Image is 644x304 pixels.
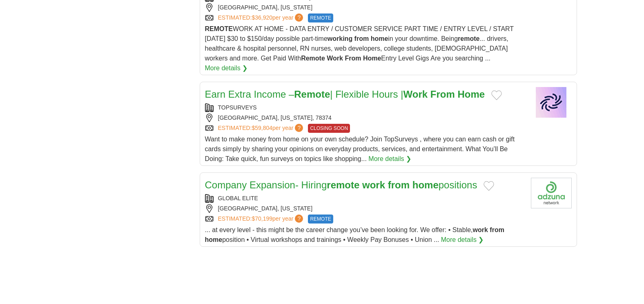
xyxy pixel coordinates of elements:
[457,89,485,100] strong: Home
[308,124,350,133] span: CLOSING SOON
[328,35,352,42] strong: working
[295,215,303,223] span: ?
[531,87,572,118] img: Company logo
[491,90,502,100] button: Add to favorite jobs
[363,55,381,62] strong: Home
[205,63,248,73] a: More details ❯
[301,55,325,62] strong: Remote
[205,204,524,213] div: [GEOGRAPHIC_DATA], [US_STATE]
[252,215,272,222] span: $70,199
[345,55,361,62] strong: From
[295,124,303,132] span: ?
[218,215,305,224] a: ESTIMATED:$70,199per year?
[205,179,477,190] a: Company Expansion- Hiringremote work from homepositions
[205,89,485,100] a: Earn Extra Income –Remote| Flexible Hours |Work From Home
[205,103,524,112] div: TOPSURVEYS
[362,179,385,190] strong: work
[403,89,428,100] strong: Work
[484,181,494,191] button: Add to favorite jobs
[327,55,343,62] strong: Work
[327,179,359,190] strong: remote
[441,235,484,245] a: More details ❯
[205,236,223,243] strong: home
[430,89,455,100] strong: From
[205,226,504,243] span: ... at every level - this might be the career change you’ve been looking for. We offer: • Stable,...
[531,178,572,208] img: Company logo
[252,14,272,21] span: $36,920
[205,136,515,162] span: Want to make money from home on your own schedule? Join TopSurveys , where you can earn cash or g...
[490,226,504,233] strong: from
[205,114,524,122] div: [GEOGRAPHIC_DATA], [US_STATE], 78374
[458,35,479,42] strong: remote
[252,125,272,131] span: $59,804
[308,13,333,22] span: REMOTE
[388,179,410,190] strong: from
[218,13,305,22] a: ESTIMATED:$36,920per year?
[205,25,514,62] span: WORK AT HOME - DATA ENTRY / CUSTOMER SERVICE PART TIME / ENTRY LEVEL / START [DATE] $30 to $150/d...
[218,124,305,133] a: ESTIMATED:$59,804per year?
[473,226,488,233] strong: work
[354,35,369,42] strong: from
[295,13,303,22] span: ?
[308,215,333,224] span: REMOTE
[205,194,524,203] div: GLOBAL ELITE
[368,154,411,164] a: More details ❯
[371,35,388,42] strong: home
[205,3,524,12] div: [GEOGRAPHIC_DATA], [US_STATE]
[294,89,330,100] strong: Remote
[205,25,233,32] strong: REMOTE
[412,179,439,190] strong: home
